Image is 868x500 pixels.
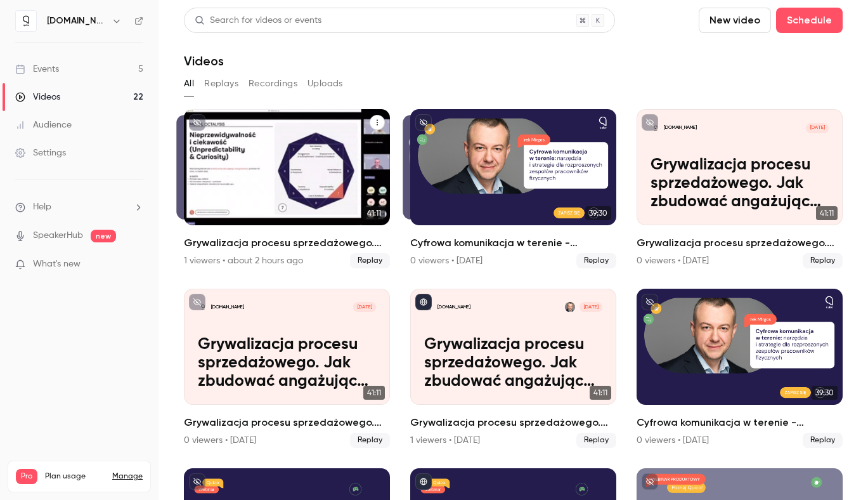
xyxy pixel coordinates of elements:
div: 0 viewers • [DATE] [637,434,709,447]
button: unpublished [642,294,658,310]
li: Cyfrowa komunikacja w terenie - narzędzia i strategie dla rozproszonych zespołów pracowników fizy... [410,109,616,268]
div: 1 viewers • about 2 hours ago [184,254,303,267]
div: Videos [15,91,60,103]
a: 39:30Cyfrowa komunikacja w terenie - narzędzia i strategie dla rozproszonych zespołów pracowników... [637,289,843,448]
img: Irek Mirgos [565,302,575,312]
h2: Grywalizacja procesu sprzedażowego. Jak zbudować angażującą grę i motywować pracowników? [184,415,390,430]
div: Search for videos or events [195,14,321,27]
a: Grywalizacja procesu sprzedażowego. Jak zbudować angażującą grę i motywować pracowników?[DOMAIN_N... [184,289,390,448]
section: Videos [184,8,843,492]
button: unpublished [189,294,205,310]
button: published [415,473,432,490]
span: [DATE] [806,123,829,133]
img: quico.io [16,11,36,31]
button: All [184,74,194,94]
span: Replay [350,253,390,268]
p: Grywalizacja procesu sprzedażowego. Jak zbudować angażującą grę i motywować pracowników? [651,156,829,211]
h2: Cyfrowa komunikacja w terenie - narzędzia i strategie dla rozproszonych zespołów pracowników fizy... [410,235,616,251]
button: unpublished [642,114,658,131]
span: Plan usage [45,471,105,482]
li: Grywalizacja procesu sprzedażowego. Jak zbudować angażującą grę i motywować pracowników? [184,289,390,448]
p: [DOMAIN_NAME] [664,124,697,131]
div: Events [15,63,59,76]
h2: Grywalizacja procesu sprzedażowego. Jak zbudować angażującą grę i motywować pracowników? [637,235,843,251]
button: unpublished [415,114,432,131]
div: Settings [15,147,66,159]
div: Audience [15,119,72,131]
a: Grywalizacja procesu sprzedażowego. Jak zbudować angażującą grę i motywować pracowników?[DOMAIN_N... [637,109,843,268]
a: Grywalizacja procesu sprzedażowego. Jak zbudować angażującą grę i motywować pracowników?[DOMAIN_N... [410,289,616,448]
li: Grywalizacja procesu sprzedażowego. Jak zbudować angażującą grę i motywować pracowników? [637,109,843,268]
li: Cyfrowa komunikacja w terenie - narzędzia i strategie dla rozproszonych zespołów pracowników fizy... [637,289,843,448]
span: Replay [803,253,843,268]
span: [DATE] [580,302,603,312]
button: Schedule [776,8,843,33]
span: 41:11 [590,386,611,400]
span: What's new [33,258,81,271]
span: 39:30 [585,206,611,220]
p: [DOMAIN_NAME] [211,304,244,311]
a: Manage [112,471,143,482]
h2: Cyfrowa komunikacja w terenie - narzędzia i strategie dla rozproszonych zespołów pracowników fizy... [637,415,843,430]
h2: Grywalizacja procesu sprzedażowego. Jak zbudować angażującą grę i motywować pracowników? [184,235,390,251]
a: 41:1141:11Grywalizacja procesu sprzedażowego. Jak zbudować angażującą grę i motywować pracowników... [184,109,390,268]
span: new [91,230,116,242]
button: Recordings [249,74,297,94]
span: 39:30 [812,386,838,400]
p: Grywalizacja procesu sprzedażowego. Jak zbudować angażującą grę i motywować pracowników? [424,336,603,391]
div: 0 viewers • [DATE] [637,254,709,267]
div: 1 viewers • [DATE] [410,434,480,447]
a: SpeakerHub [33,229,83,242]
span: [DATE] [353,302,377,312]
span: Replay [803,433,843,448]
span: Replay [350,433,390,448]
span: 41:11 [816,206,838,220]
button: unpublished [189,114,205,131]
button: Uploads [308,74,343,94]
p: [DOMAIN_NAME] [437,304,470,311]
p: Grywalizacja procesu sprzedażowego. Jak zbudować angażującą grę i motywować pracowników? [198,336,377,391]
span: Pro [16,469,37,484]
button: unpublished [642,473,658,490]
li: Grywalizacja procesu sprzedażowego. Jak zbudować angażującą grę i motywować pracowników? [184,109,390,268]
span: Help [33,201,51,214]
h1: Videos [184,53,224,69]
div: 0 viewers • [DATE] [184,434,256,447]
li: Grywalizacja procesu sprzedażowego. Jak zbudować angażującą grę i motywować pracowników? [410,289,616,448]
span: Replay [576,433,616,448]
h6: [DOMAIN_NAME] [47,15,107,27]
button: published [415,294,432,310]
button: New video [699,8,771,33]
span: Replay [576,253,616,268]
li: help-dropdown-opener [15,201,143,214]
span: 41:11 [363,386,385,400]
a: 39:3039:30Cyfrowa komunikacja w terenie - narzędzia i strategie dla rozproszonych zespołów pracow... [410,109,616,268]
button: Replays [204,74,238,94]
span: 41:11 [363,206,385,220]
h2: Grywalizacja procesu sprzedażowego. Jak zbudować angażującą grę i motywować pracowników? [410,415,616,430]
button: unpublished [189,473,205,490]
div: 0 viewers • [DATE] [410,254,483,267]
